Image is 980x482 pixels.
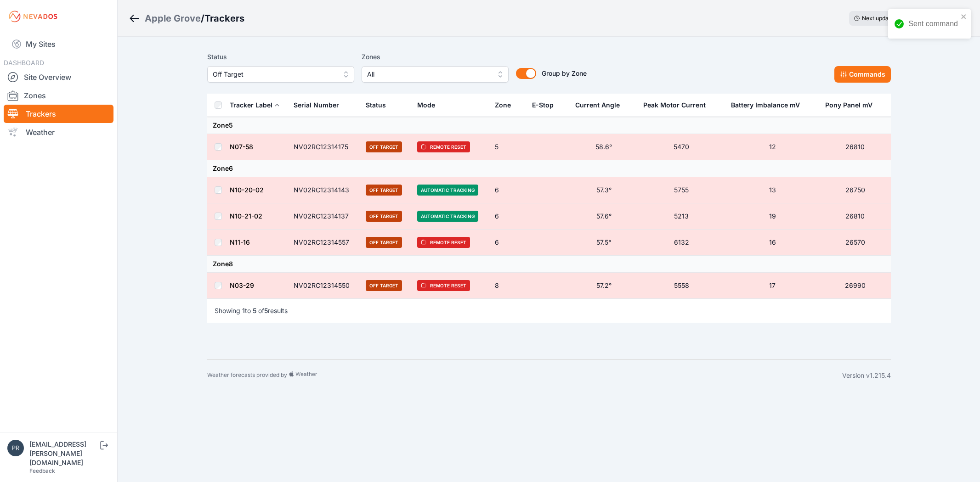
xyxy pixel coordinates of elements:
td: 6 [489,230,527,256]
td: 13 [725,177,820,203]
td: 57.2° [570,273,638,299]
p: Showing to of results [215,306,288,315]
span: 5 [264,307,268,314]
span: Remote Reset [417,141,470,152]
span: All [367,69,490,80]
td: 6 [489,203,527,230]
td: 17 [725,273,820,299]
button: Off Target [207,66,354,83]
button: close [961,13,967,20]
span: 1 [242,307,245,314]
a: N11-16 [230,238,250,246]
td: 19 [725,203,820,230]
a: N03-29 [230,281,254,289]
span: / [201,12,204,25]
a: My Sites [4,33,113,55]
button: All [362,66,509,83]
div: Pony Panel mV [825,101,872,110]
button: Pony Panel mV [825,94,880,116]
td: NV02RC12314137 [288,203,361,230]
button: Mode [417,94,442,116]
div: Sent command [908,18,958,29]
img: Nevados [7,9,59,24]
td: 12 [725,134,820,160]
span: Off Target [366,237,402,248]
div: E-Stop [532,101,554,110]
td: 16 [725,230,820,256]
span: Automatic Tracking [417,185,478,196]
label: Zones [362,51,509,62]
td: NV02RC12314557 [288,230,361,256]
div: Status [366,101,386,110]
td: 5755 [638,177,725,203]
span: Remote Reset [417,237,470,248]
div: Serial Number [294,101,339,110]
span: Group by Zone [542,69,587,77]
td: Zone 6 [207,160,891,177]
span: Off Target [366,141,402,152]
div: Weather forecasts provided by [207,371,842,380]
h3: Trackers [204,12,244,25]
td: NV02RC12314143 [288,177,361,203]
span: Off Target [213,69,336,80]
button: Status [366,94,393,116]
td: Zone 5 [207,117,891,134]
div: Version v1.215.4 [842,371,891,380]
td: Zone 8 [207,256,891,273]
a: Apple Grove [145,12,201,25]
a: N10-20-02 [230,186,264,194]
span: Automatic Tracking [417,211,478,222]
td: 26810 [820,134,891,160]
a: N07-58 [230,143,253,151]
a: Trackers [4,105,113,123]
button: Peak Motor Current [643,94,713,116]
td: 8 [489,273,527,299]
button: Zone [495,94,518,116]
span: Off Target [366,185,402,196]
nav: Breadcrumb [129,6,244,30]
div: Zone [495,101,511,110]
button: Current Angle [575,94,627,116]
a: Site Overview [4,68,113,86]
td: 57.5° [570,230,638,256]
td: NV02RC12314175 [288,134,361,160]
td: 26750 [820,177,891,203]
div: Tracker Label [230,101,272,110]
a: Zones [4,86,113,105]
span: Remote Reset [417,280,470,291]
a: Weather [4,123,113,141]
a: N10-21-02 [230,212,262,220]
button: Tracker Label [230,94,280,116]
span: Next update in [862,15,900,22]
td: 26810 [820,203,891,230]
td: 6132 [638,230,725,256]
label: Status [207,51,354,62]
a: Feedback [29,467,55,474]
td: 5558 [638,273,725,299]
span: Off Target [366,280,402,291]
div: Battery Imbalance mV [731,101,800,110]
div: Mode [417,101,435,110]
td: 26990 [820,273,891,299]
td: 26570 [820,230,891,256]
td: 58.6° [570,134,638,160]
span: 5 [253,307,256,314]
div: [EMAIL_ADDRESS][PERSON_NAME][DOMAIN_NAME] [29,440,98,467]
td: 5470 [638,134,725,160]
td: NV02RC12314550 [288,273,361,299]
td: 6 [489,177,527,203]
td: 5 [489,134,527,160]
td: 57.6° [570,203,638,230]
button: Battery Imbalance mV [731,94,807,116]
td: 5213 [638,203,725,230]
div: Peak Motor Current [643,101,706,110]
span: Off Target [366,211,402,222]
span: DASHBOARD [4,59,44,67]
button: Serial Number [294,94,346,116]
img: przemyslaw.szewczyk@energix-group.com [7,440,24,456]
td: 57.3° [570,177,638,203]
div: Current Angle [575,101,620,110]
button: Commands [834,66,891,83]
button: E-Stop [532,94,561,116]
